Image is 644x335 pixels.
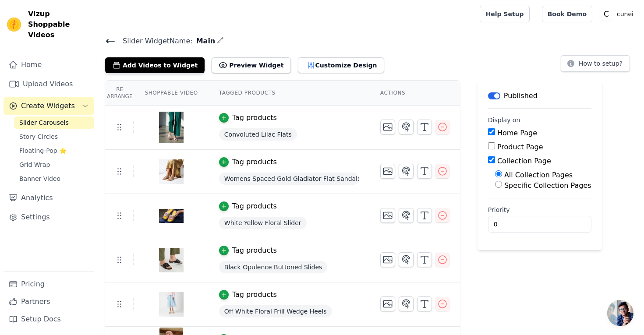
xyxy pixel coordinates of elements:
[219,305,332,317] span: Off White Floral Frill Wedge Heels
[504,91,538,101] p: Published
[217,35,224,47] div: Edit Name
[613,6,637,22] p: cunei
[380,120,395,134] button: Change Thumbnail
[232,157,277,167] div: Tag products
[219,173,359,185] span: Womens Spaced Gold Gladiator Flat Sandals
[4,75,94,93] a: Upload Videos
[219,217,307,229] span: White Yellow Floral Slider
[219,113,277,123] button: Tag products
[14,130,94,143] a: Story Circles
[105,81,134,106] th: Re Arrange
[542,6,592,22] a: Book Demo
[159,151,184,193] img: vizup-images-5e6f.png
[14,145,94,157] a: Floating-Pop ⭐
[21,101,75,111] span: Create Widgets
[4,293,94,310] a: Partners
[116,36,193,46] span: Slider Widget Name:
[561,61,630,70] a: How to setup?
[219,201,277,212] button: Tag products
[212,57,290,73] button: Preview Widget
[380,252,395,267] button: Change Thumbnail
[497,129,537,137] label: Home Page
[19,118,69,127] span: Slider Carousels
[14,116,94,129] a: Slider Carousels
[232,245,277,256] div: Tag products
[4,56,94,74] a: Home
[209,81,370,106] th: Tagged Products
[607,300,633,326] div: Open chat
[497,143,543,151] label: Product Page
[298,57,384,73] button: Customize Design
[219,261,328,273] span: Black Opulence Buttoned Slides
[488,205,591,214] label: Priority
[19,146,67,155] span: Floating-Pop ⭐
[380,208,395,223] button: Change Thumbnail
[159,283,184,325] img: vizup-images-2fd5.png
[599,6,637,22] button: C cunei
[134,81,208,106] th: Shoppable Video
[159,239,184,281] img: vizup-images-ce2e.png
[370,81,460,106] th: Actions
[19,160,50,169] span: Grid Wrap
[4,189,94,207] a: Analytics
[232,201,277,212] div: Tag products
[488,116,520,124] legend: Display on
[604,10,609,18] text: C
[7,18,21,32] img: Vizup
[380,164,395,179] button: Change Thumbnail
[480,6,529,22] a: Help Setup
[497,157,551,165] label: Collection Page
[4,310,94,328] a: Setup Docs
[19,174,60,183] span: Banner Video
[19,132,58,141] span: Story Circles
[232,113,277,123] div: Tag products
[14,173,94,185] a: Banner Video
[504,181,591,190] label: Specific Collection Pages
[28,9,91,40] span: Vizup Shoppable Videos
[4,97,94,115] button: Create Widgets
[159,106,184,148] img: tn-4af3e9b840b840cdb83a5b95ef5f0f3a.png
[105,57,205,73] button: Add Videos to Widget
[219,289,277,300] button: Tag products
[561,55,630,72] button: How to setup?
[504,171,573,179] label: All Collection Pages
[14,159,94,171] a: Grid Wrap
[159,195,184,237] img: vizup-images-4a8c.png
[193,36,216,46] span: Main
[4,208,94,226] a: Settings
[219,245,277,256] button: Tag products
[380,296,395,311] button: Change Thumbnail
[4,275,94,293] a: Pricing
[219,128,297,141] span: Convoluted Lilac Flats
[219,157,277,167] button: Tag products
[232,289,277,300] div: Tag products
